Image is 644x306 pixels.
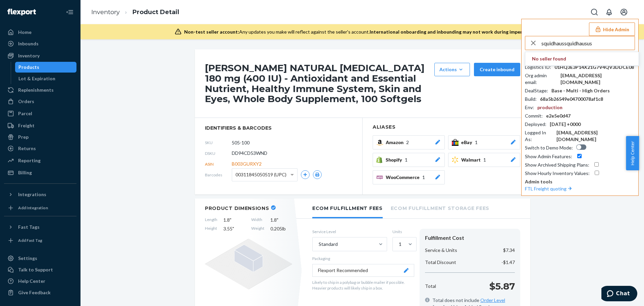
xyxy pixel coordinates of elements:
[391,199,489,217] li: Ecom Fulfillment Storage Fees
[4,276,76,287] a: Help Center
[18,157,41,164] div: Reporting
[448,135,520,149] button: eBay1
[525,87,548,94] div: DealStage :
[525,153,572,160] div: Show Admin Features :
[18,134,29,140] div: Prep
[4,50,76,61] a: Inventory
[540,96,603,102] div: 68a5b26549e04700078af1c8
[425,234,515,242] div: Fulfillment Cost
[205,63,431,104] h1: [PERSON_NAME] NATURAL [MEDICAL_DATA] 180 mg (400 IU) - Antioxidant and Essential Nutrient, Health...
[18,145,36,152] div: Returns
[205,205,269,211] h2: Product Dimensions
[205,217,217,223] span: Length
[312,199,383,218] li: Ecom Fulfillment Fees
[551,87,610,94] div: Base - Multi - High Orders
[4,85,76,95] a: Replenishments
[270,217,292,223] span: 1.8
[434,63,470,76] button: Actions
[230,217,231,223] span: "
[461,139,475,146] span: eBay
[18,266,53,273] div: Talk to Support
[386,174,422,181] span: WooCommerce
[4,167,76,178] a: Billing
[4,287,76,298] button: Give Feedback
[18,224,40,230] div: Fast Tags
[223,217,245,223] span: 1.8
[474,63,520,76] button: Create inbound
[18,29,32,36] div: Home
[475,139,478,146] span: 1
[483,157,486,163] span: 1
[205,150,232,156] span: DSKU
[406,139,409,146] span: 2
[503,247,515,254] p: $7.34
[525,170,590,177] div: Show Hourly Inventory Values :
[4,108,76,119] a: Parcel
[425,259,456,266] p: Total Discount
[525,121,546,128] div: Deployed :
[373,153,445,167] button: Shopify1
[18,169,32,176] div: Billing
[270,225,292,232] span: 0.205 lb
[546,113,571,119] div: e2e5e0d47
[4,203,76,213] a: Add Integration
[525,72,557,86] div: Org admin email :
[461,157,483,163] span: Walmart
[4,132,76,142] a: Prep
[373,135,445,149] button: Amazon2
[312,229,387,234] label: Service Level
[232,150,267,157] span: DD94CD53WND
[18,255,37,262] div: Settings
[588,5,601,19] button: Open Search Box
[525,64,551,71] div: Logistics ID :
[626,136,639,170] button: Help Center
[18,87,54,93] div: Replenishments
[18,110,32,117] div: Parcel
[525,178,635,185] p: Admin tools
[18,64,39,71] div: Products
[4,264,76,275] button: Talk to Support
[556,129,635,143] div: [EMAIL_ADDRESS][DOMAIN_NAME]
[184,29,239,35] span: Non-test seller account:
[251,225,264,232] span: Weight
[205,140,232,145] span: SKU
[405,157,408,163] span: 1
[312,256,414,261] p: Packaging
[7,9,36,15] img: Flexport logo
[589,23,635,36] button: Hide Admin
[18,237,42,243] div: Add Fast Tag
[602,5,616,19] button: Open notifications
[532,55,566,62] strong: No seller found
[425,283,436,290] p: Total
[232,226,234,231] span: "
[18,122,35,129] div: Freight
[4,27,76,38] a: Home
[277,217,278,223] span: "
[373,170,445,184] button: WooCommerce1
[91,8,120,16] a: Inventory
[541,36,635,50] input: Search or paste seller ID
[18,289,51,296] div: Give Feedback
[448,153,520,167] button: Walmart1
[550,121,581,128] div: [DATE] +0000
[525,162,589,168] div: Show Archived Shipping Plans :
[4,222,76,232] button: Fast Tags
[205,125,352,131] span: identifiers & barcodes
[4,253,76,264] a: Settings
[205,172,232,178] span: Barcodes
[319,241,338,248] div: Standard
[235,169,286,180] span: 00311845050519 (UPC)
[601,286,637,303] iframe: Opens a widget where you can chat to one of our agents
[617,5,631,19] button: Open account menu
[386,139,406,146] span: Amazon
[489,279,515,293] p: $5.87
[439,66,465,73] div: Actions
[4,38,76,49] a: Inbounds
[370,29,543,35] span: International onboarding and inbounding may not work during impersonation.
[18,98,34,105] div: Orders
[4,155,76,166] a: Reporting
[18,75,55,82] div: Lot & Expiration
[4,235,76,246] a: Add Fast Tag
[312,264,414,277] button: Flexport Recommended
